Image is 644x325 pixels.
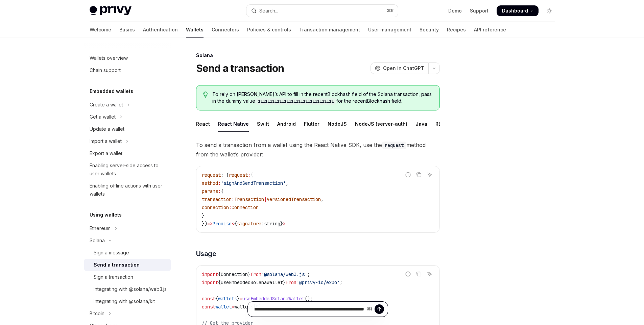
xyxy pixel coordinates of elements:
[497,5,539,16] a: Dashboard
[305,296,313,302] span: ();
[90,236,105,245] div: Solana
[212,91,432,105] span: To rely on [PERSON_NAME]’s API to fill in the recentBlockhash field of the Solana transaction, pa...
[255,302,364,317] input: Ask a question...
[94,273,133,281] div: Sign a transaction
[328,116,347,132] div: NodeJS
[202,204,229,210] span: connection
[248,172,251,178] span: :
[283,279,286,285] span: }
[84,135,171,147] button: Toggle Import a wallet section
[90,22,111,38] a: Welcome
[355,116,407,132] div: NodeJS (server-auth)
[212,22,239,38] a: Connectors
[382,142,406,149] code: request
[84,123,171,135] a: Update a wallet
[84,222,171,234] button: Toggle Ethereum section
[286,180,288,186] span: ,
[229,172,248,178] span: request
[425,170,434,179] button: Ask AI
[202,221,207,227] span: })
[84,259,171,271] a: Send a transaction
[90,125,124,133] div: Update a wallet
[267,196,321,202] span: VersionedTransaction
[246,5,398,17] button: Open search
[119,22,135,38] a: Basics
[90,66,121,74] div: Chain support
[232,221,234,227] span: <
[84,147,171,159] a: Export a wallet
[202,212,205,219] span: }
[202,188,218,194] span: params
[375,304,384,314] button: Send message
[255,98,336,105] code: 11111111111111111111111111111111
[84,99,171,111] button: Toggle Create a wallet section
[196,249,216,258] span: Usage
[307,271,310,277] span: ;
[296,279,340,285] span: '@privy-io/expo'
[218,116,249,132] div: React Native
[259,7,278,15] div: Search...
[213,221,232,227] span: Promise
[84,180,171,200] a: Enabling offline actions with user wallets
[218,279,221,285] span: {
[196,116,210,132] div: React
[237,221,261,227] span: signature
[84,52,171,64] a: Wallets overview
[218,296,237,302] span: wallets
[247,22,291,38] a: Policies & controls
[221,188,223,194] span: {
[371,62,428,74] button: Open in ChatGPT
[196,140,440,159] span: To send a transaction from a wallet using the React Native SDK, use the method from the wallet’s ...
[90,54,128,62] div: Wallets overview
[340,279,342,285] span: ;
[280,221,283,227] span: }
[221,180,286,186] span: 'signAndSendTransaction'
[448,7,462,14] a: Demo
[94,297,155,305] div: Integrating with @solana/kit
[90,182,167,198] div: Enabling offline actions with user wallets
[215,296,218,302] span: {
[218,188,221,194] span: :
[261,271,307,277] span: '@solana/web3.js'
[202,271,218,277] span: import
[90,211,122,219] h5: Using wallets
[90,113,116,121] div: Get a wallet
[240,296,242,302] span: =
[218,180,221,186] span: :
[90,101,123,109] div: Create a wallet
[283,221,286,227] span: >
[304,116,319,132] div: Flutter
[248,271,251,277] span: }
[237,296,240,302] span: }
[84,295,171,307] a: Integrating with @solana/kit
[251,172,253,178] span: {
[474,22,506,38] a: API reference
[435,116,457,132] div: REST API
[404,170,412,179] button: Report incorrect code
[221,172,229,178] span: : (
[84,307,171,320] button: Toggle Bitcoin section
[221,271,248,277] span: Connection
[414,270,423,278] button: Copy the contents from the code block
[84,111,171,123] button: Toggle Get a wallet section
[299,22,360,38] a: Transaction management
[447,22,466,38] a: Recipes
[90,149,122,157] div: Export a wallet
[90,309,104,318] div: Bitcoin
[84,283,171,295] a: Integrating with @solana/web3.js
[84,247,171,259] a: Sign a message
[257,116,269,132] div: Swift
[94,249,129,257] div: Sign a message
[420,22,439,38] a: Security
[218,271,221,277] span: {
[251,271,261,277] span: from
[234,221,237,227] span: {
[90,161,167,178] div: Enabling server-side access to user wallets
[221,279,283,285] span: useEmbeddedSolanaWallet
[264,196,267,202] span: |
[286,279,296,285] span: from
[387,8,394,14] span: ⌘ K
[321,196,324,202] span: ,
[94,285,167,293] div: Integrating with @solana/web3.js
[84,234,171,247] button: Toggle Solana section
